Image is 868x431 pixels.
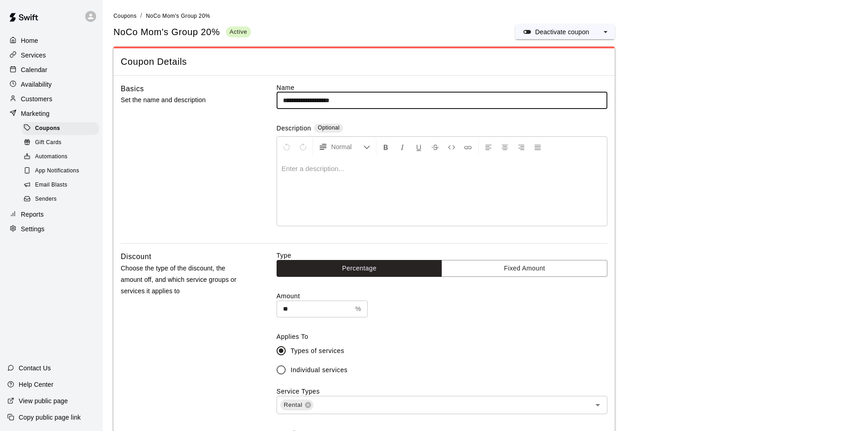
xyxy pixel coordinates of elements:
p: Settings [21,224,45,234]
a: Settings [7,222,95,236]
button: Justify Align [530,139,545,155]
a: Calendar [7,63,95,77]
p: Reports [21,210,44,219]
div: Senders [22,193,99,206]
a: Gift Cards [22,135,103,150]
span: Types of services [291,346,344,356]
a: Home [7,34,95,47]
span: Normal [331,142,363,151]
button: Open [591,399,604,411]
span: Coupons [35,124,60,133]
span: Automations [35,152,67,161]
p: Contact Us [19,363,51,373]
div: Email Blasts [22,179,99,192]
p: Set the name and description [121,94,247,106]
div: Gift Cards [22,136,99,149]
span: App Notifications [35,166,79,176]
span: Coupon Details [121,56,607,68]
div: NoCo Mom's Group 20% [113,26,251,38]
p: Calendar [21,65,47,74]
button: Redo [295,139,311,155]
button: Format Strikethrough [427,139,443,155]
span: Rental [280,400,306,410]
button: Format Bold [378,139,394,155]
a: Senders [22,192,103,207]
p: Help Center [19,380,53,389]
span: Email Blasts [35,181,67,190]
h6: Basics [121,83,144,95]
button: Center Align [497,139,513,155]
a: Coupons [113,12,137,19]
p: View public page [19,396,68,405]
span: Senders [35,195,57,204]
label: Service Types [277,388,320,395]
p: Marketing [21,109,50,118]
span: Coupons [113,13,137,19]
label: Type [277,251,607,260]
label: Description [277,124,311,134]
nav: breadcrumb [113,11,857,21]
button: Percentage [277,260,442,277]
p: Availability [21,80,52,89]
button: Deactivate coupon [515,25,596,39]
a: Coupons [22,121,103,135]
p: Deactivate coupon [535,27,589,36]
div: App Notifications [22,165,99,177]
a: Automations [22,150,103,164]
a: Customers [7,92,95,106]
a: App Notifications [22,164,103,178]
div: Rental [280,400,313,410]
h6: Discount [121,251,151,263]
button: Format Underline [411,139,426,155]
button: select merge strategy [596,25,615,39]
p: Copy public page link [19,413,81,422]
label: Amount [277,291,607,301]
a: Services [7,48,95,62]
button: Undo [279,139,294,155]
label: Name [277,83,607,92]
span: Active [226,28,251,36]
span: Optional [318,125,339,131]
span: NoCo Mom's Group 20% [146,13,210,19]
button: Format Italics [395,139,410,155]
button: Left Align [481,139,496,155]
button: Formatting Options [315,139,374,155]
span: Gift Cards [35,138,62,147]
a: Marketing [7,107,95,120]
div: Automations [22,151,99,163]
p: % [355,304,361,314]
button: Fixed Amount [442,260,607,277]
a: Reports [7,208,95,221]
p: Home [21,36,38,45]
p: Customers [21,94,52,104]
a: Email Blasts [22,178,103,192]
button: Right Align [514,139,529,155]
li: / [140,11,142,21]
button: Insert Code [444,139,459,155]
div: split button [515,25,615,39]
p: Choose the type of the discount, the amount off, and which service groups or services it applies to [121,263,247,297]
a: Availability [7,78,95,91]
p: Services [21,51,46,60]
div: Coupons [22,122,99,135]
button: Insert Link [460,139,476,155]
label: Applies To [277,332,607,341]
span: Individual services [291,365,348,375]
